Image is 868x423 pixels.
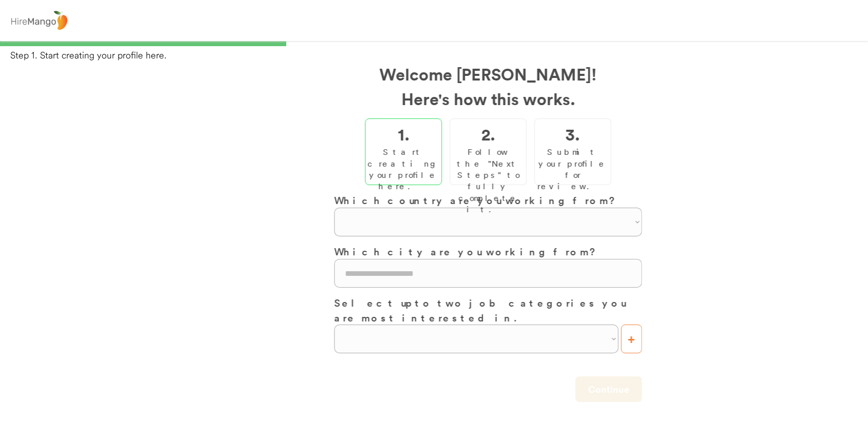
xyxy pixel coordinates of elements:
div: Start creating your profile here. [367,146,439,192]
h2: Welcome [PERSON_NAME]! Here's how this works. [334,62,642,111]
h3: Which city are you working from? [334,244,642,259]
button: Continue [575,376,642,402]
h2: 3. [565,122,580,146]
div: Follow the "Next Steps" to fully complete it. [452,146,523,215]
img: logo%20-%20hiremango%20gray.png [8,9,70,33]
div: 33% [2,41,866,46]
h3: Which country are you working from? [334,193,642,208]
h2: 2. [481,122,495,146]
div: Step 1. Start creating your profile here. [10,49,868,62]
h2: 1. [398,122,409,146]
div: Submit your profile for review. [537,146,608,192]
h3: Select up to two job categories you are most interested in. [334,295,642,325]
button: + [621,325,642,353]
